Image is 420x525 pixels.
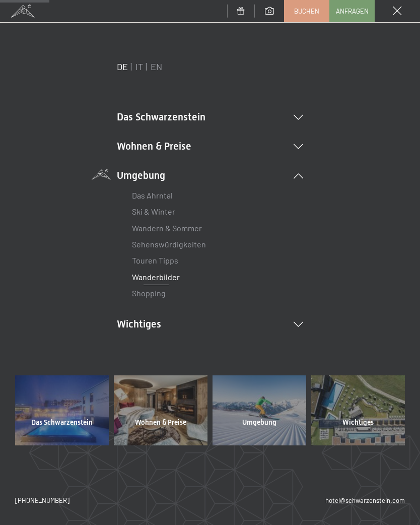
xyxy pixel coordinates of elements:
a: [PHONE_NUMBER] [15,496,69,505]
a: Buchen [285,1,329,22]
a: Umgebung Alle Wanderbilder des Hotel Schwarzenstein ansehen [210,375,309,445]
span: Wohnen & Preise [135,418,186,428]
a: Shopping [132,288,166,298]
a: EN [151,61,162,72]
a: hotel@schwarzenstein.com [325,496,405,505]
a: Das Ahrntal [132,190,173,200]
a: Wandern & Sommer [132,223,202,233]
span: Wichtiges [342,418,374,428]
a: Sehenswürdigkeiten [132,239,206,249]
a: IT [135,61,143,72]
a: Wanderbilder [132,272,180,282]
a: Touren Tipps [132,255,178,265]
a: Anfragen [330,1,374,22]
span: Buchen [294,7,319,16]
a: Ski & Winter [132,207,175,216]
span: [PHONE_NUMBER] [15,496,69,504]
span: Das Schwarzenstein [31,418,93,428]
a: Das Schwarzenstein Alle Wanderbilder des Hotel Schwarzenstein ansehen [13,375,111,445]
span: Anfragen [336,7,369,16]
a: Wohnen & Preise Alle Wanderbilder des Hotel Schwarzenstein ansehen [111,375,210,445]
a: DE [117,61,128,72]
span: Umgebung [242,418,276,428]
a: Wichtiges Alle Wanderbilder des Hotel Schwarzenstein ansehen [309,375,407,445]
